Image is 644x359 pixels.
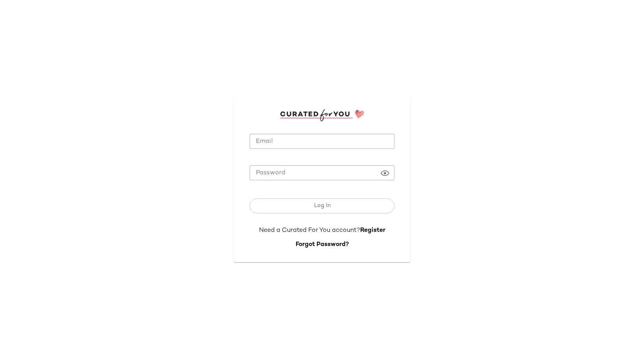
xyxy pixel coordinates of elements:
button: Log In [250,198,394,213]
span: Log In [313,203,330,209]
a: Forgot Password? [296,241,349,248]
span: Need a Curated For You account? [259,227,360,234]
img: cfy_login_logo.DGdB1djN.svg [280,109,365,121]
a: Register [360,227,385,234]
